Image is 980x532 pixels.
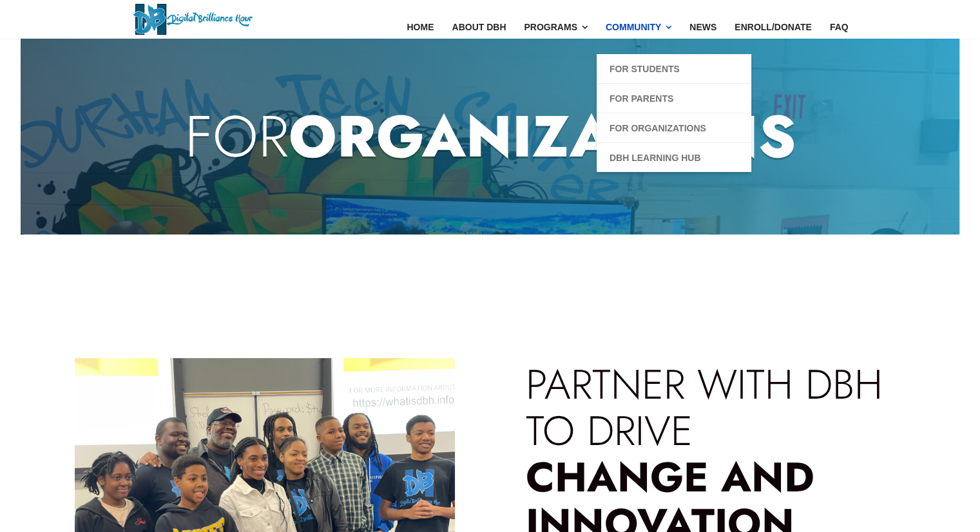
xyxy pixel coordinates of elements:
strong: ORGANIZATIONS [289,103,796,170]
a: For Parents [610,91,673,106]
img: Digital Brilliance Hour [133,4,253,35]
a: For Students [610,61,680,77]
iframe: Chat Widget [749,383,980,532]
h2: FOR [185,103,796,170]
a: DBH Learning Hub [610,150,701,166]
a: For Organizations [610,120,706,136]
